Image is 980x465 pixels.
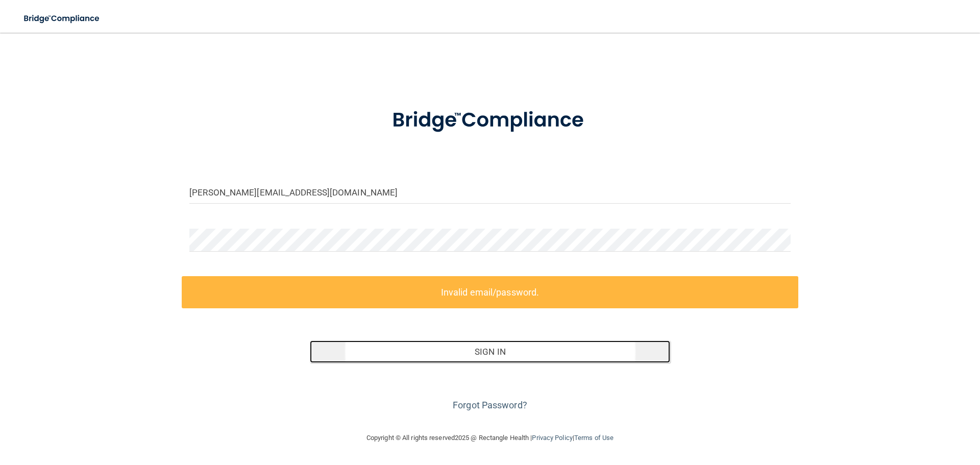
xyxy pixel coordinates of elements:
[574,434,614,442] a: Terms of Use
[189,181,791,204] input: Email
[310,340,671,363] button: Sign In
[304,422,676,454] div: Copyright © All rights reserved 2025 @ Rectangle Health | |
[532,434,572,442] a: Privacy Policy
[453,400,527,410] a: Forgot Password?
[182,276,798,308] label: Invalid email/password.
[371,94,609,147] img: bridge_compliance_login_screen.278c3ca4.svg
[15,8,109,29] img: bridge_compliance_login_screen.278c3ca4.svg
